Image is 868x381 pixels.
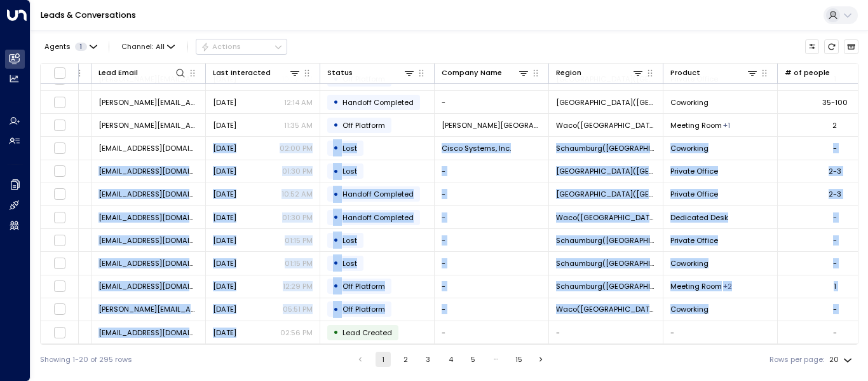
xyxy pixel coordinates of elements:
[98,258,198,268] span: danyshman.azamatov@gmail.com
[352,352,550,367] nav: pagination navigation
[342,304,385,314] span: Off Platform
[342,212,414,223] span: Handoff Completed
[98,281,198,291] span: jimmymacclaw@gmail.com
[213,212,236,223] span: Aug 26, 2025
[283,281,313,291] p: 12:29 PM
[723,120,730,130] div: Private Office
[670,143,709,153] span: Coworking
[98,189,198,199] span: krakkasani@crocusitllc.com
[833,258,837,268] div: -
[833,212,837,223] div: -
[40,354,132,365] div: Showing 1-20 of 295 rows
[284,97,313,107] p: 12:14 AM
[196,39,287,54] button: Actions
[213,120,236,130] span: Sep 02, 2025
[663,321,778,343] td: -
[98,67,138,79] div: Lead Email
[833,235,837,246] div: -
[398,352,413,367] button: Go to page 2
[98,304,198,314] span: tobie@nextgen-media.net
[670,235,718,246] span: Private Office
[118,39,179,53] span: Channel:
[670,189,718,199] span: Private Office
[488,352,503,367] div: …
[213,67,301,79] div: Last Interacted
[670,212,728,223] span: Dedicated Desk
[556,189,656,199] span: Frisco(TX)
[53,67,66,80] span: Toggle select all
[832,120,837,130] div: 2
[333,209,339,226] div: •
[53,96,66,109] span: Toggle select row
[53,280,66,293] span: Toggle select row
[327,67,415,79] div: Status
[556,304,656,314] span: Waco(TX)
[435,91,549,113] td: -
[44,43,71,50] span: Agents
[834,281,836,291] div: 1
[670,166,718,176] span: Private Office
[556,67,644,79] div: Region
[670,67,700,79] div: Product
[534,352,549,367] button: Go to next page
[333,139,339,156] div: •
[342,143,357,153] span: Lost
[342,258,357,268] span: Lost
[53,234,66,247] span: Toggle select row
[833,143,837,153] div: -
[285,258,313,268] p: 01:15 PM
[829,352,855,368] div: 20
[805,39,820,54] button: Customize
[98,212,198,223] span: h1994nt@gmail.com
[213,258,236,268] span: Aug 26, 2025
[833,328,837,338] div: -
[435,321,549,343] td: -
[280,143,313,153] p: 02:00 PM
[824,39,839,54] span: Refresh
[283,304,313,314] p: 05:51 PM
[75,43,87,51] span: 1
[333,301,339,318] div: •
[442,67,529,79] div: Company Name
[511,352,526,367] button: Go to page 15
[670,120,722,130] span: Meeting Room
[442,67,502,79] div: Company Name
[53,165,66,177] span: Toggle select row
[822,97,848,107] div: 35-100
[829,166,841,176] div: 2-3
[342,166,357,176] span: Lost
[556,235,656,246] span: Schaumburg(IL)
[556,281,656,291] span: Schaumburg(IL)
[196,39,287,54] div: Button group with a nested menu
[549,321,663,343] td: -
[53,119,66,132] span: Toggle select row
[53,142,66,155] span: Toggle select row
[284,120,313,130] p: 11:35 AM
[333,254,339,272] div: •
[213,281,236,291] span: Aug 26, 2025
[333,232,339,249] div: •
[421,352,436,367] button: Go to page 3
[53,188,66,200] span: Toggle select row
[333,186,339,203] div: •
[342,97,414,107] span: Handoff Completed
[98,235,198,246] span: tashtand@gmail.com
[213,328,236,338] span: Aug 22, 2025
[435,160,549,183] td: -
[435,183,549,205] td: -
[53,257,66,270] span: Toggle select row
[443,352,458,367] button: Go to page 4
[376,352,391,367] button: page 1
[98,143,198,153] span: abdullahzaf@gmail.com
[118,39,179,53] button: Channel:All
[342,189,414,199] span: Handoff Completed
[785,67,830,79] div: # of people
[285,235,313,246] p: 01:15 PM
[333,163,339,180] div: •
[342,281,385,291] span: Off Platform
[53,326,66,339] span: Toggle select row
[98,67,186,79] div: Lead Email
[213,235,236,246] span: Aug 26, 2025
[327,67,353,79] div: Status
[333,324,339,341] div: •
